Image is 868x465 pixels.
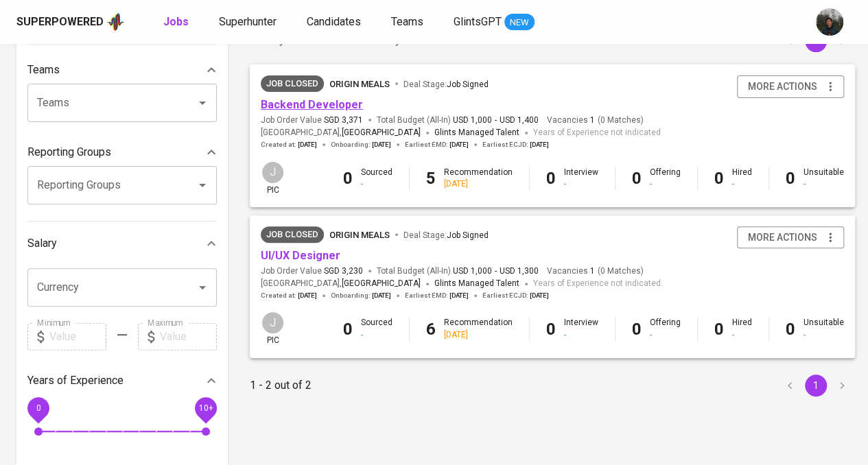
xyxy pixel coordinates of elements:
span: Created at : [261,291,317,300]
div: Unsuitable [804,317,844,340]
div: Salary [27,230,217,257]
span: Job Closed [261,228,324,241]
button: more actions [737,226,844,249]
span: NEW [504,16,535,29]
span: Total Budget (All-In) [377,115,539,126]
span: Superhunter [219,15,277,28]
span: Glints Managed Talent [434,128,519,137]
b: 0 [714,169,724,188]
div: pic [261,311,285,346]
div: - [650,178,681,190]
div: - [732,178,752,190]
span: Onboarding : [331,140,391,150]
span: Job Signed [447,230,489,240]
div: Teams [27,56,217,84]
span: 1 [588,115,595,126]
span: [DATE] [449,291,469,300]
nav: pagination navigation [777,374,855,396]
span: USD 1,000 [453,265,492,277]
span: Job Closed [261,77,324,91]
b: 0 [343,320,353,339]
span: [DATE] [530,140,549,150]
span: 10+ [198,403,213,412]
p: Salary [27,235,57,252]
span: Years of Experience not indicated. [533,126,663,140]
span: [GEOGRAPHIC_DATA] , [261,277,421,291]
p: 1 - 2 out of 2 [250,377,312,394]
span: Job Order Value [261,115,363,126]
span: - [495,265,497,277]
button: more actions [737,75,844,98]
span: Glints Managed Talent [434,278,519,288]
a: Superpoweredapp logo [16,12,125,32]
span: [DATE] [530,291,549,300]
span: 0 [36,403,40,412]
button: Open [193,278,212,297]
div: - [361,178,392,190]
span: USD 1,000 [453,115,492,126]
div: Offering [650,167,681,190]
a: Jobs [163,14,191,31]
div: Interview [564,167,598,190]
button: Open [193,176,212,195]
div: Sourced [361,317,392,340]
input: Value [49,323,106,350]
span: SGD 3,230 [324,265,363,277]
div: Client has not responded > 14 days [261,75,324,92]
div: Years of Experience [27,367,217,394]
span: Earliest ECJD : [482,291,549,300]
span: Created at : [261,140,317,150]
span: - [495,115,497,126]
div: [DATE] [444,178,513,190]
div: - [361,329,392,341]
span: Job Order Value [261,265,363,277]
p: Reporting Groups [27,144,111,160]
span: Deal Stage : [403,80,489,89]
span: Earliest ECJD : [482,140,549,150]
span: Total Budget (All-In) [377,265,539,277]
span: USD 1,400 [500,115,539,126]
span: Earliest EMD : [405,140,469,150]
span: SGD 3,371 [324,115,363,126]
div: Client has not responded > 14 days [261,226,324,243]
div: - [650,329,681,341]
span: GlintsGPT [454,15,502,28]
span: Vacancies ( 0 Matches ) [547,265,644,277]
b: 0 [714,320,724,339]
span: Candidates [307,15,361,28]
span: Job Signed [447,80,489,89]
span: [DATE] [298,140,317,150]
span: 1 [588,265,595,277]
div: - [804,178,844,190]
b: 0 [343,169,353,188]
span: Vacancies ( 0 Matches ) [547,115,644,126]
a: UI/UX Designer [261,249,340,262]
div: Recommendation [444,167,513,190]
div: Interview [564,317,598,340]
div: - [732,329,752,341]
span: Teams [391,15,423,28]
div: pic [261,160,285,196]
b: 0 [546,169,556,188]
img: glenn@glints.com [816,8,843,36]
span: [DATE] [449,140,469,150]
div: - [804,329,844,341]
span: more actions [748,229,817,246]
b: Jobs [163,15,189,28]
div: - [564,178,598,190]
a: Teams [391,14,426,31]
span: USD 1,300 [500,265,539,277]
b: 0 [786,320,795,339]
a: Candidates [307,14,364,31]
b: 0 [632,320,642,339]
div: Unsuitable [804,167,844,190]
a: Backend Developer [261,98,363,111]
div: Hired [732,167,752,190]
div: Reporting Groups [27,139,217,166]
span: [GEOGRAPHIC_DATA] [342,126,421,140]
div: Sourced [361,167,392,190]
span: Deal Stage : [403,230,489,240]
span: [DATE] [372,291,391,300]
span: [DATE] [372,140,391,150]
div: J [261,311,285,335]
